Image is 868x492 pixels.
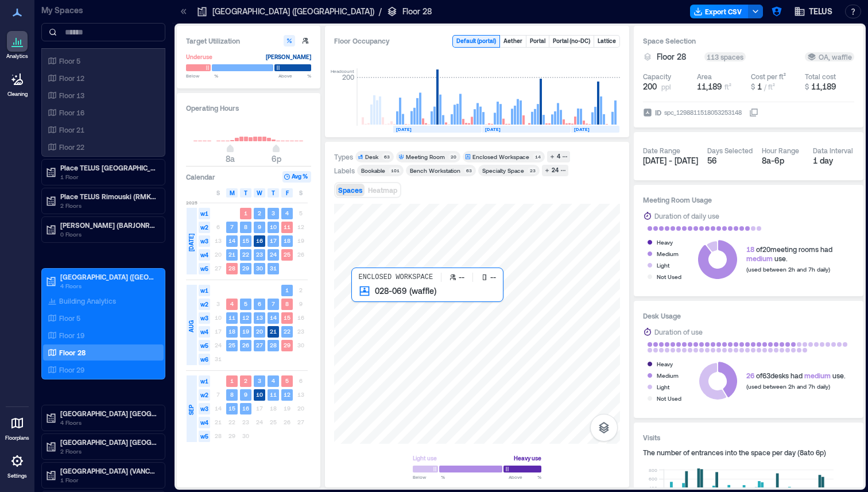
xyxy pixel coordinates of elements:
[270,265,277,272] text: 31
[657,358,673,370] div: Heavy
[746,266,830,273] span: (used between 2h and 7h daily)
[244,391,247,398] text: 9
[59,125,84,134] p: Floor 21
[3,28,32,63] a: Analytics
[807,52,852,61] div: OA, waffle
[6,53,28,60] p: Analytics
[790,2,836,21] button: TELUS
[199,285,210,296] span: w1
[59,91,84,100] p: Floor 13
[256,265,263,272] text: 30
[657,248,679,259] div: Medium
[59,108,84,117] p: Floor 16
[594,36,619,47] button: Lattice
[286,188,289,197] span: F
[59,142,84,152] p: Floor 22
[464,167,474,174] div: 63
[60,418,157,427] p: 4 Floors
[199,299,210,310] span: w2
[272,188,275,197] span: T
[285,300,289,307] text: 8
[472,153,529,161] div: Enclosed Workspace
[762,146,799,155] div: Hour Range
[60,281,157,290] p: 4 Floors
[60,220,157,230] p: [PERSON_NAME] (BARJONRN) - CLOSED
[7,91,28,98] p: Cleaning
[746,254,773,262] span: medium
[410,166,460,175] div: Bench Workstation
[649,467,657,473] tspan: 800
[751,83,755,91] span: $
[655,107,661,118] span: ID
[228,342,235,348] text: 25
[453,36,499,47] button: Default (portal)
[60,172,157,181] p: 1 Floor
[751,72,786,81] div: Cost per ft²
[272,154,281,164] span: 6p
[199,375,210,387] span: w1
[59,365,84,374] p: Floor 29
[60,230,157,239] p: 0 Floors
[284,391,290,398] text: 12
[272,300,275,307] text: 7
[60,409,157,418] p: [GEOGRAPHIC_DATA] [GEOGRAPHIC_DATA]-4519 (BNBYBCDW)
[270,328,277,335] text: 21
[60,447,157,456] p: 2 Floors
[270,223,277,230] text: 10
[663,107,743,118] div: spc_1298811518053253148
[186,102,311,114] h3: Operating Hours
[389,167,401,174] div: 101
[649,485,657,491] tspan: 400
[396,126,412,132] text: [DATE]
[272,377,275,384] text: 4
[805,83,809,91] span: $
[382,153,392,160] div: 63
[2,409,33,445] a: Floorplans
[242,251,249,258] text: 22
[60,466,157,475] p: [GEOGRAPHIC_DATA] (VANCBC01)
[230,377,234,384] text: 1
[285,286,289,293] text: 1
[59,73,84,83] p: Floor 12
[643,35,854,47] h3: Space Selection
[270,314,277,321] text: 14
[7,472,27,479] p: Settings
[809,6,832,17] span: TELUS
[746,245,754,253] span: 18
[256,391,263,398] text: 10
[278,72,311,79] span: Above %
[813,155,855,166] div: 1 day
[654,326,703,338] div: Duration of use
[199,340,210,351] span: w5
[60,201,157,210] p: 2 Floors
[338,186,362,194] span: Spaces
[284,328,290,335] text: 22
[242,328,249,335] text: 19
[256,237,263,244] text: 16
[448,153,458,160] div: 20
[764,83,775,91] span: / ft²
[657,259,669,271] div: Light
[59,331,84,340] p: Floor 19
[199,235,210,247] span: w3
[199,417,210,428] span: w4
[258,377,261,384] text: 3
[643,81,657,92] span: 200
[406,153,445,161] div: Meeting Room
[186,51,212,63] div: Underuse
[59,313,80,323] p: Floor 5
[724,83,731,91] span: ft²
[187,320,196,332] span: AUG
[284,251,290,258] text: 25
[212,6,374,17] p: [GEOGRAPHIC_DATA] ([GEOGRAPHIC_DATA])
[242,405,249,412] text: 16
[547,151,570,162] button: 4
[270,342,277,348] text: 28
[199,431,210,442] span: w5
[284,314,290,321] text: 15
[3,447,31,483] a: Settings
[258,223,261,230] text: 9
[528,167,537,174] div: 23
[244,210,247,216] text: 1
[413,452,437,464] div: Light use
